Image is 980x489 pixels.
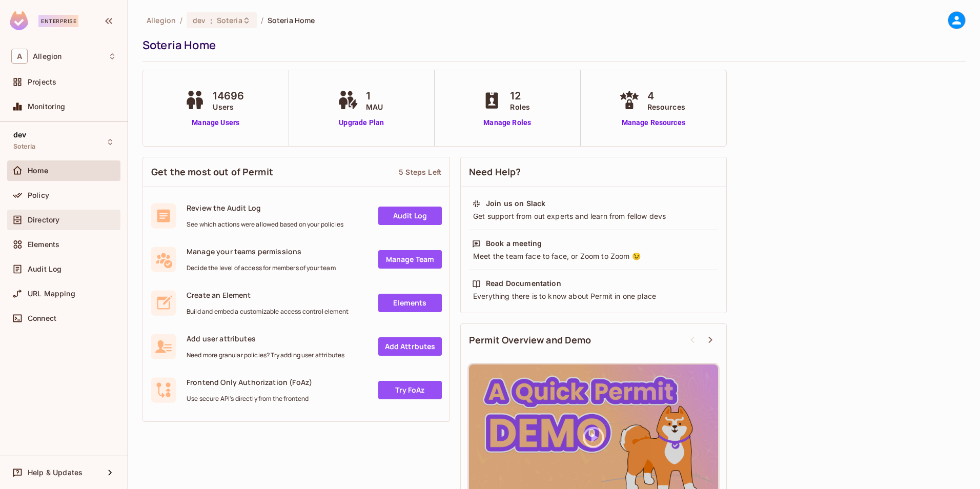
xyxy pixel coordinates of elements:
[13,142,35,151] span: Soteria
[479,117,535,128] a: Manage Roles
[210,16,213,25] span: :
[510,88,530,104] span: 12
[180,15,182,25] li: /
[486,278,561,289] div: Read Documentation
[182,117,249,128] a: Manage Users
[486,238,542,249] div: Book a meeting
[187,220,343,229] span: See which actions were allowed based on your policies
[617,117,690,128] a: Manage Resources
[28,240,59,249] span: Elements
[378,207,442,225] a: Audit Log
[28,191,49,199] span: Policy
[142,37,961,53] div: Soteria Home
[472,291,715,301] div: Everything there is to know about Permit in one place
[187,395,312,403] span: Use secure API's directly from the frontend
[28,265,62,273] span: Audit Log
[10,11,28,30] img: SReyMgAAAABJRU5ErkJggg==
[469,166,521,178] span: Need Help?
[28,290,75,298] span: URL Mapping
[187,264,336,272] span: Decide the level of access for members of your team
[469,334,591,347] span: Permit Overview and Demo
[213,101,244,112] span: Users
[187,203,343,213] span: Review the Audit Log
[147,15,176,25] span: the active workspace
[510,101,530,112] span: Roles
[28,314,56,322] span: Connect
[213,88,244,104] span: 14696
[335,117,388,128] a: Upgrade Plan
[33,52,62,60] span: Workspace: Allegion
[28,216,59,224] span: Directory
[28,167,49,175] span: Home
[378,294,442,312] a: Elements
[366,88,383,104] span: 1
[187,247,336,256] span: Manage your teams permissions
[28,103,66,111] span: Monitoring
[187,377,312,387] span: Frontend Only Authorization (FoAz)
[151,166,273,178] span: Get the most out of Permit
[187,351,344,359] span: Need more granular policies? Try adding user attributes
[268,15,315,25] span: Soteria Home
[11,49,28,64] span: A
[193,15,206,25] span: dev
[217,15,242,25] span: Soteria
[472,251,715,261] div: Meet the team face to face, or Zoom to Zoom 😉
[366,101,383,112] span: MAU
[486,198,545,209] div: Join us on Slack
[261,15,263,25] li: /
[399,167,441,177] div: 5 Steps Left
[378,250,442,269] a: Manage Team
[13,131,26,139] span: dev
[28,78,56,86] span: Projects
[187,334,344,343] span: Add user attributes
[647,101,685,112] span: Resources
[647,88,685,104] span: 4
[378,337,442,356] a: Add Attrbutes
[187,308,349,316] span: Build and embed a customizable access control element
[187,290,349,300] span: Create an Element
[28,468,83,477] span: Help & Updates
[378,381,442,399] a: Try FoAz
[38,15,78,27] div: Enterprise
[472,211,715,221] div: Get support from out experts and learn from fellow devs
